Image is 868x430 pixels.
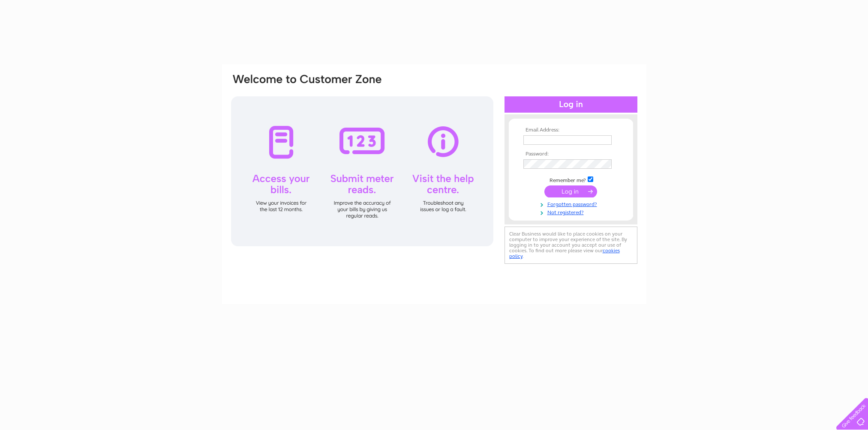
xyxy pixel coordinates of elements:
td: Remember me? [521,175,621,184]
input: Submit [544,185,597,197]
div: Clear Business would like to place cookies on your computer to improve your experience of the sit... [505,227,637,264]
th: Password: [521,151,621,157]
a: Not registered? [523,208,621,216]
th: Email Address: [521,127,621,133]
a: Forgotten password? [523,200,621,208]
a: cookies policy [509,248,620,259]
